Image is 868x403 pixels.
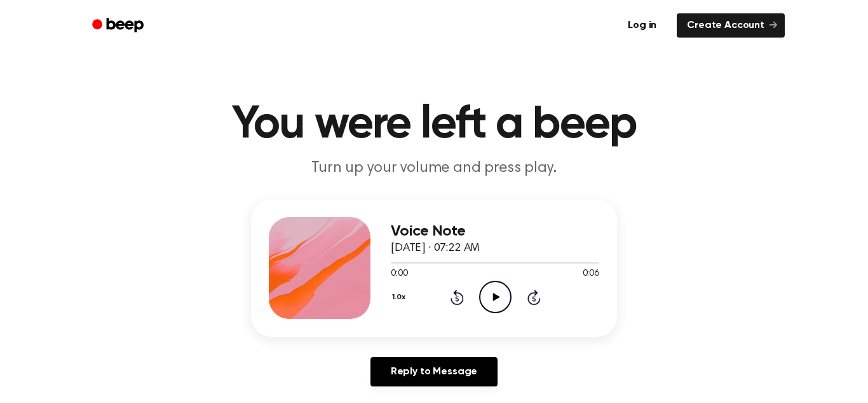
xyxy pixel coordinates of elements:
[391,267,407,281] span: 0:00
[677,13,785,38] a: Create Account
[391,243,480,254] span: [DATE] · 07:22 AM
[370,357,498,386] a: Reply to Message
[391,223,599,240] h3: Voice Note
[109,102,759,148] h1: You were left a beep
[583,267,599,281] span: 0:06
[391,286,410,308] button: 1.0x
[190,158,678,179] p: Turn up your volume and press play.
[615,11,669,40] a: Log in
[83,13,155,38] a: Beep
